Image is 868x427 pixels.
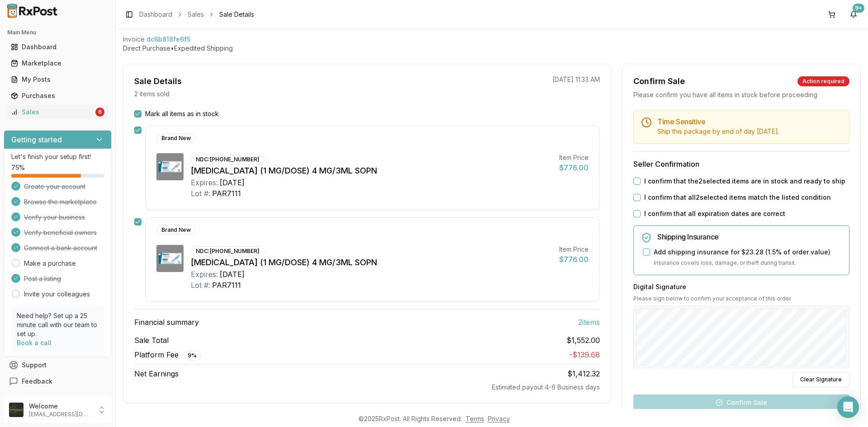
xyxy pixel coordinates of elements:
[11,134,62,145] h3: Getting started
[11,59,104,68] div: Marketplace
[793,372,849,387] button: Clear Signature
[11,108,94,117] div: Sales
[134,335,169,346] span: Sale Total
[134,75,182,88] div: Sale Details
[29,402,92,411] p: Welcome
[191,280,210,291] div: Lot #:
[220,269,245,280] div: [DATE]
[7,104,108,120] a: Sales6
[139,10,172,19] a: Dashboard
[191,164,552,177] div: [MEDICAL_DATA] (1 MG/DOSE) 4 MG/3ML SOPN
[29,411,92,418] p: [EMAIL_ADDRESS][DOMAIN_NAME]
[212,280,241,291] div: PAR7111
[569,350,600,359] span: - $139.68
[7,88,108,104] a: Purchases
[633,159,849,169] h3: Seller Confirmation
[11,42,104,52] div: Dashboard
[145,109,219,118] label: Mark all items as in stock
[4,4,61,18] img: RxPost Logo
[578,317,600,328] span: 2 item s
[134,383,600,392] div: Estimated payout 4-6 Business days
[220,177,245,188] div: [DATE]
[24,228,97,237] span: Verify beneficial owners
[567,369,600,378] span: $1,412.32
[146,35,190,44] span: dc6b818fe6f5
[134,317,199,328] span: Financial summary
[4,105,112,119] button: Sales6
[24,244,97,253] span: Connect a bank account
[853,4,864,13] div: 9+
[24,182,85,191] span: Create your account
[139,10,254,19] nav: breadcrumb
[191,246,264,256] div: NDC: [PHONE_NUMBER]
[837,396,859,418] div: Open Intercom Messenger
[17,339,52,347] a: Book a call
[11,91,104,100] div: Purchases
[552,75,600,84] p: [DATE] 11:33 AM
[156,225,196,235] div: Brand New
[657,127,779,135] span: Ship this package by end of day [DATE] .
[559,245,589,254] div: Item Price
[123,44,861,53] p: Direct Purchase • Expedited Shipping
[644,193,831,202] label: I confirm that all 2 selected items match the listed condition
[633,90,849,99] div: Please confirm you have all items in stock before proceeding
[134,89,170,99] p: 2 items sold
[17,311,99,338] p: Need help? Set up a 25 minute call with our team to set up.
[4,72,112,87] button: My Posts
[9,403,24,417] img: User avatar
[188,10,204,19] a: Sales
[654,248,830,257] label: Add shipping insurance for $23.28 ( 1.5 % of order value)
[559,153,589,162] div: Item Price
[633,295,849,302] p: Please sign below to confirm your acceptance of this order
[191,177,218,188] div: Expires:
[7,29,108,36] h2: Main Menu
[4,373,112,389] button: Feedback
[846,7,861,22] button: 9+
[797,76,849,86] div: Action required
[559,254,589,265] div: $776.00
[633,75,685,88] div: Confirm Sale
[11,152,104,161] p: Let's finish your setup first!
[183,351,202,361] div: 9 %
[559,162,589,173] div: $776.00
[466,415,484,422] a: Terms
[657,118,842,125] h5: Time Sensitive
[191,155,264,164] div: NDC: [PHONE_NUMBER]
[24,259,76,268] a: Make a purchase
[4,357,112,373] button: Support
[4,56,112,70] button: Marketplace
[11,75,104,84] div: My Posts
[644,177,845,186] label: I confirm that the 2 selected items are in stock and ready to ship
[24,197,97,206] span: Browse the marketplace
[4,89,112,103] button: Purchases
[4,40,112,54] button: Dashboard
[156,245,184,272] img: Ozempic (1 MG/DOSE) 4 MG/3ML SOPN
[191,269,218,280] div: Expires:
[22,377,52,386] span: Feedback
[24,274,61,283] span: Post a listing
[24,290,90,299] a: Invite your colleagues
[7,39,108,55] a: Dashboard
[7,71,108,88] a: My Posts
[134,368,179,379] span: Net Earnings
[95,108,104,117] div: 6
[191,256,552,269] div: [MEDICAL_DATA] (1 MG/DOSE) 4 MG/3ML SOPN
[7,55,108,71] a: Marketplace
[219,10,254,19] span: Sale Details
[24,213,85,222] span: Verify your business
[191,188,210,199] div: Lot #:
[212,188,241,199] div: PAR7111
[633,282,849,291] h3: Digital Signature
[156,153,184,180] img: Ozempic (1 MG/DOSE) 4 MG/3ML SOPN
[488,415,510,422] a: Privacy
[156,133,196,143] div: Brand New
[566,335,600,346] span: $1,552.00
[657,233,842,240] h5: Shipping Insurance
[654,258,842,267] p: Insurance covers loss, damage, or theft during transit.
[123,35,145,44] div: Invoice
[134,349,202,361] span: Platform Fee
[644,209,785,218] label: I confirm that all expiration dates are correct
[11,163,25,172] span: 75 %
